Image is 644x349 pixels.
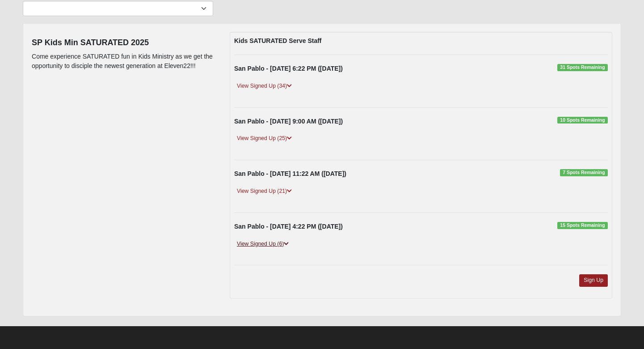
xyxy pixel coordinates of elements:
a: View Signed Up (21) [234,187,295,196]
span: 31 Spots Remaining [557,64,608,71]
h4: SP Kids Min SATURATED 2025 [32,38,216,48]
span: 10 Spots Remaining [557,117,608,124]
a: View Signed Up (25) [234,134,295,143]
strong: San Pablo - [DATE] 6:22 PM ([DATE]) [234,65,343,72]
p: Come experience SATURATED fun in Kids Ministry as we get the opportunity to disciple the newest g... [32,52,216,71]
a: View Signed Up (34) [234,81,295,91]
strong: San Pablo - [DATE] 11:22 AM ([DATE]) [234,170,346,177]
span: 7 Spots Remaining [560,169,608,176]
a: View Signed Up (6) [234,239,291,249]
strong: San Pablo - [DATE] 9:00 AM ([DATE]) [234,118,343,125]
a: Sign Up [579,274,608,286]
strong: San Pablo - [DATE] 4:22 PM ([DATE]) [234,223,343,230]
strong: Kids SATURATED Serve Staff [234,37,322,44]
span: 15 Spots Remaining [557,222,608,229]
